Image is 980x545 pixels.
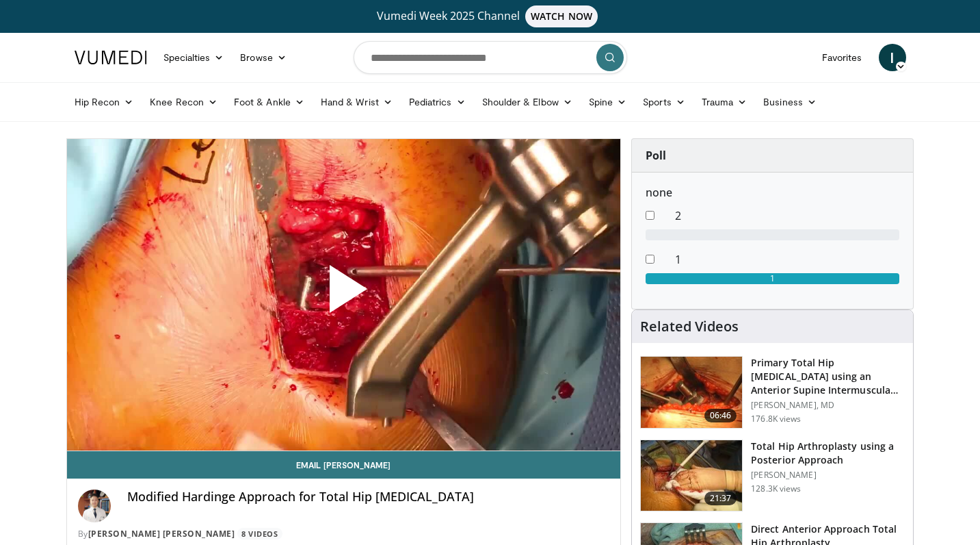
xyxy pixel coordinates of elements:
img: Avatar [78,490,111,522]
p: [PERSON_NAME], MD [751,400,905,411]
h6: none [646,186,899,199]
video-js: Video Player [67,139,621,451]
a: 06:46 Primary Total Hip [MEDICAL_DATA] using an Anterior Supine Intermuscula… [PERSON_NAME], MD 1... [640,356,905,429]
div: 1 [646,273,899,284]
a: Vumedi Week 2025 ChannelWATCH NOW [77,5,904,27]
img: 286987_0000_1.png.150x105_q85_crop-smart_upscale.jpg [641,440,742,511]
a: Sports [635,88,693,116]
a: Hand & Wrist [313,88,401,116]
span: 06:46 [704,409,737,422]
dd: 2 [665,207,910,224]
a: I [879,44,906,71]
p: 128.3K views [751,483,801,494]
a: Business [755,88,825,116]
h3: Total Hip Arthroplasty using a Posterior Approach [751,440,905,467]
span: WATCH NOW [525,5,598,27]
dd: 1 [665,251,910,268]
a: Browse [232,44,295,71]
a: Foot & Ankle [226,88,313,116]
a: Knee Recon [142,88,226,116]
img: VuMedi Logo [75,51,147,64]
h4: Related Videos [640,318,739,335]
span: 21:37 [704,492,737,505]
a: Favorites [814,44,871,71]
button: Play Video [220,227,466,362]
a: [PERSON_NAME] [PERSON_NAME] [88,528,235,540]
a: Trauma [693,88,756,116]
a: Specialties [155,44,233,71]
p: 176.8K views [751,414,801,424]
p: [PERSON_NAME] [751,470,905,481]
a: 21:37 Total Hip Arthroplasty using a Posterior Approach [PERSON_NAME] 128.3K views [640,440,905,512]
a: Shoulder & Elbow [474,88,581,116]
input: Search topics, interventions [354,41,627,74]
a: Hip Recon [66,88,142,116]
a: 8 Videos [237,528,282,540]
img: 263423_3.png.150x105_q85_crop-smart_upscale.jpg [641,357,742,428]
strong: Poll [646,148,666,163]
div: By [78,528,610,540]
a: Spine [581,88,635,116]
h3: Primary Total Hip [MEDICAL_DATA] using an Anterior Supine Intermuscula… [751,356,905,397]
a: Pediatrics [401,88,474,116]
h4: Modified Hardinge Approach for Total Hip [MEDICAL_DATA] [127,490,610,505]
a: Email [PERSON_NAME] [67,451,621,479]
